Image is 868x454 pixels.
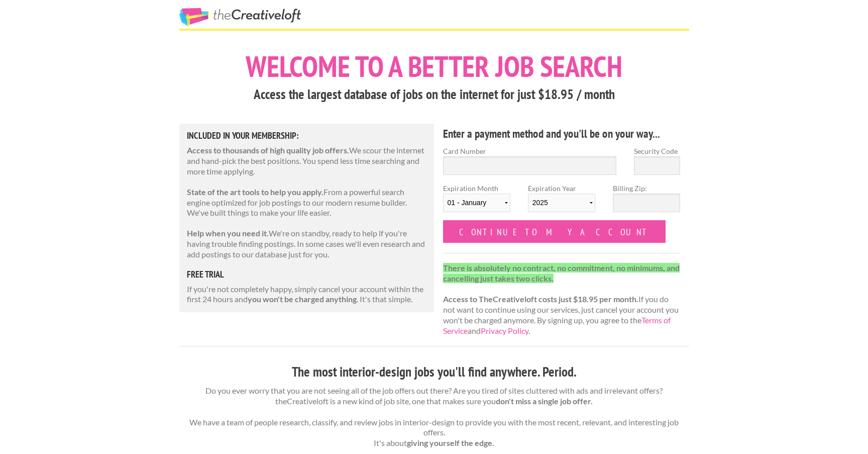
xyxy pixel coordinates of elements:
[443,263,681,336] p: If you do not want to continue using our services, just cancel your account you won't be charged ...
[481,326,528,335] a: Privacy Policy
[443,315,671,335] a: Terms of Service
[407,438,494,447] strong: giving yourself the edge.
[443,194,510,212] select: Expiration Month
[613,183,680,194] label: Billing Zip:
[187,228,427,259] p: We're on standby, ready to help if you're having trouble finding postings. In some cases we'll ev...
[179,8,301,26] a: The Creative Loft
[179,52,689,81] h1: Welcome to a better job search
[187,187,427,218] p: From a powerful search engine optimized for job postings to our modern resume builder. We've buil...
[528,183,595,220] label: Expiration Year
[443,126,681,142] h4: Enter a payment method and you'll be on your way...
[187,284,427,305] p: If you're not completely happy, simply cancel your account within the first 24 hours and . It's t...
[443,263,680,283] strong: There is absolutely no contract, no commitment, no minimums, and cancelling just takes two clicks.
[443,146,617,156] label: Card Number
[496,396,593,406] strong: don't miss a single job offer.
[187,145,427,176] p: We scour the internet and hand-pick the best positions. You spend less time searching and more ti...
[528,194,595,212] select: Expiration Year
[187,270,427,279] h5: free trial
[179,362,689,382] h3: The most interior-design jobs you'll find anywhere. Period.
[179,85,689,104] h3: Access the largest database of jobs on the internet for just $18.95 / month
[634,146,680,156] label: Security Code
[443,294,638,304] strong: Access to TheCreativeloft costs just $18.95 per month.
[179,386,689,448] p: Do you ever worry that you are not seeing all of the job offers out there? Are you tired of sites...
[187,228,269,238] strong: Help when you need it.
[443,183,510,220] label: Expiration Month
[187,187,323,197] strong: State of the art tools to help you apply.
[443,220,666,243] input: Continue to my account
[187,145,349,155] strong: Access to thousands of high quality job offers.
[248,294,357,304] strong: you won't be charged anything
[187,131,427,140] h5: Included in Your Membership:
